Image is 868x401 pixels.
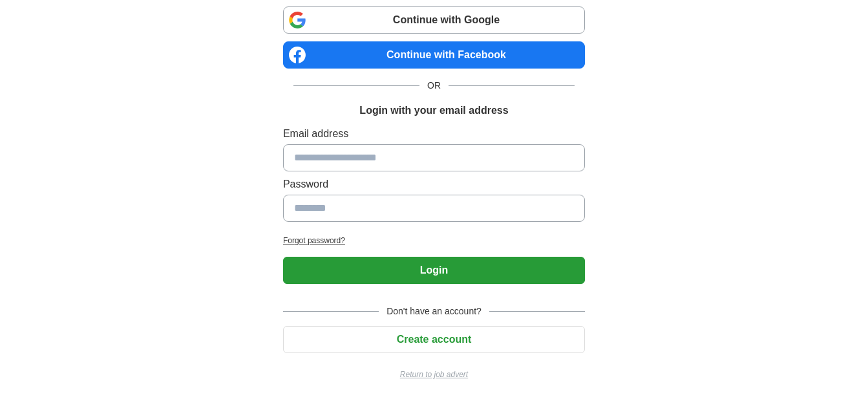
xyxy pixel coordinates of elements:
[283,334,585,345] a: Create account
[359,103,508,118] h1: Login with your email address
[283,326,585,353] button: Create account
[379,305,489,318] span: Don't have an account?
[283,235,585,246] a: Forgot password?
[283,369,585,380] a: Return to job advert
[283,126,585,142] label: Email address
[419,79,449,92] span: OR
[283,41,585,69] a: Continue with Facebook
[283,257,585,284] button: Login
[283,6,585,34] a: Continue with Google
[283,177,585,192] label: Password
